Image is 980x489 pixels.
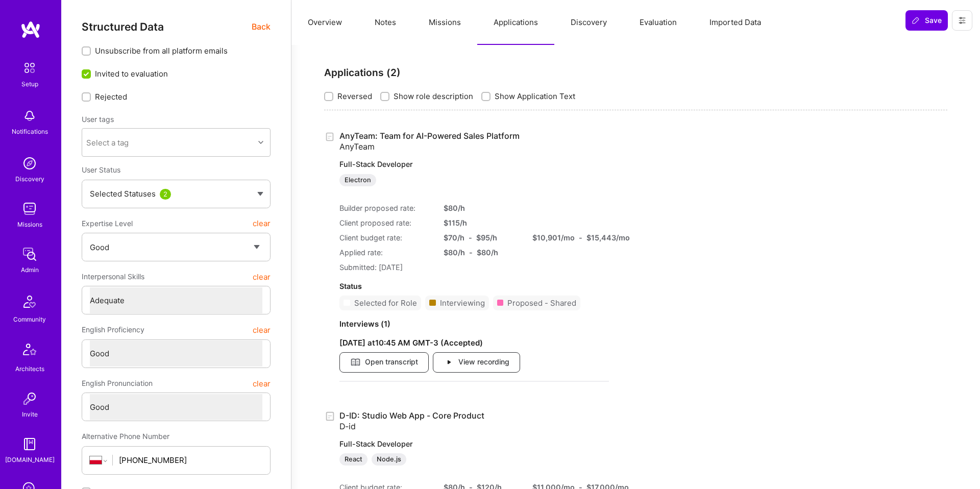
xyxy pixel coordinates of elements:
div: $ 95 /h [476,232,497,243]
span: Show role description [394,91,473,102]
div: - [579,232,582,243]
strong: Interviews ( 1 ) [339,319,390,329]
i: icon Chevron [258,140,263,145]
img: Architects [17,339,42,363]
i: icon Application [324,131,336,143]
span: Alternative Phone Number [82,432,169,441]
div: Setup [21,79,38,89]
div: Created [324,131,339,142]
span: D-id [339,421,356,431]
span: English Pronunciation [82,374,153,393]
div: Discovery [15,174,44,184]
div: Client proposed rate: [339,217,431,228]
span: Selected Statuses [90,189,156,199]
div: Missions [17,219,42,230]
strong: [DATE] at 10:45 AM GMT-3 ( Accepted ) [339,338,483,348]
button: clear [253,267,271,286]
div: Applied rate: [339,247,431,258]
div: $ 70 /h [444,232,464,243]
input: +1 (000) 000-0000 [119,447,262,473]
div: - [469,232,472,243]
strong: Applications ( 2 ) [324,66,401,79]
div: Invite [22,409,38,420]
div: Node.js [372,453,406,466]
label: User tags [82,114,114,124]
div: $ 10,901 /mo [532,232,575,243]
button: clear [253,321,271,339]
span: Show Application Text [495,91,575,102]
i: icon Application [324,410,336,422]
div: [DOMAIN_NAME] [5,454,55,465]
div: Interviewing [440,298,485,308]
button: Open transcript [339,352,429,373]
span: Unsubscribe from all platform emails [95,45,228,56]
span: Back [252,20,271,33]
img: bell [19,106,40,126]
img: Community [17,289,42,314]
img: discovery [19,153,40,174]
i: icon Play [444,357,454,368]
span: Interpersonal Skills [82,267,144,286]
i: icon Article [350,357,361,368]
div: Electron [339,174,376,186]
div: 2 [160,189,171,200]
div: - [469,247,473,258]
span: Save [912,15,942,26]
div: Admin [21,264,39,275]
div: React [339,453,367,466]
a: D-ID: Studio Web App - Core ProductD-idFull-Stack DeveloperReactNode.js [339,410,609,466]
a: AnyTeam: Team for AI-Powered Sales PlatformAnyTeamFull-Stack DeveloperElectron [339,131,609,186]
div: Submitted: [DATE] [339,262,609,273]
div: Created [324,410,339,422]
div: $ 80 /h [444,203,520,213]
button: View recording [433,352,520,373]
div: $ 115 /h [444,217,520,228]
div: $ 15,443 /mo [586,232,630,243]
button: Save [905,10,948,31]
span: AnyTeam [339,141,375,152]
img: caret [257,192,263,196]
div: Status [339,281,609,291]
span: Rejected [95,91,127,102]
img: guide book [19,434,40,454]
div: Architects [15,363,44,374]
div: Builder proposed rate: [339,203,431,213]
p: Full-Stack Developer [339,439,609,449]
img: logo [20,20,41,39]
span: Invited to evaluation [95,68,168,79]
p: Full-Stack Developer [339,159,609,169]
div: Community [13,314,46,325]
div: $ 80 /h [444,247,465,258]
img: teamwork [19,199,40,219]
span: Structured Data [82,20,164,33]
div: Proposed - Shared [507,298,576,308]
img: Invite [19,388,40,409]
button: clear [253,374,271,393]
div: Client budget rate: [339,232,431,243]
img: admin teamwork [19,244,40,264]
div: Notifications [12,126,48,137]
button: clear [253,214,271,233]
span: View recording [444,357,509,368]
div: $ 80 /h [477,247,498,258]
span: English Proficiency [82,321,144,339]
span: User Status [82,165,120,174]
div: Select a tag [86,137,129,148]
span: Open transcript [350,357,418,368]
span: Expertise Level [82,214,133,233]
div: Selected for Role [354,298,417,308]
span: Reversed [337,91,372,102]
img: setup [19,57,40,79]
